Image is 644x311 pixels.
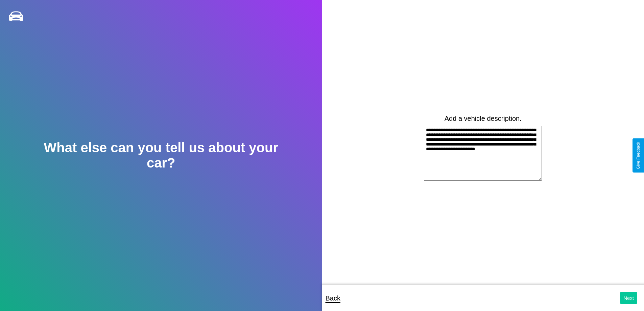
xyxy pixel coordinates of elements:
[326,292,340,304] p: Back
[620,292,637,304] button: Next
[445,115,522,123] label: Add a vehicle description.
[32,140,290,171] h2: What else can you tell us about your car?
[636,142,641,169] div: Give Feedback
